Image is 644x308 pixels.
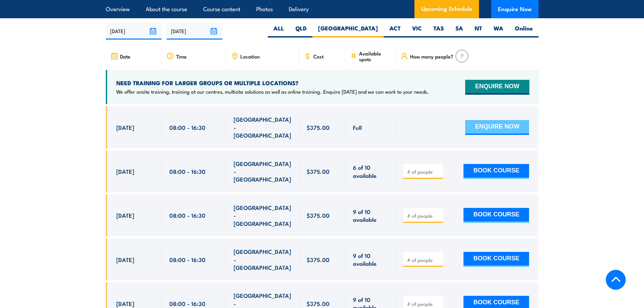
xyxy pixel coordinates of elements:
span: [GEOGRAPHIC_DATA] - [GEOGRAPHIC_DATA] [234,204,292,227]
span: Location [240,53,260,59]
input: To date [167,22,222,40]
input: # of people [407,257,441,263]
label: NT [469,24,488,38]
span: Cost [313,53,324,59]
button: BOOK COURSE [463,164,529,179]
span: [DATE] [116,300,134,307]
span: Available spots [359,50,391,62]
label: SA [450,24,469,38]
button: ENQUIRE NOW [465,80,529,95]
span: $375.00 [307,256,330,263]
span: $375.00 [307,300,330,307]
span: $375.00 [307,123,330,131]
span: Time [176,53,187,59]
span: $375.00 [307,167,330,175]
label: ACT [384,24,406,38]
input: # of people [407,301,441,307]
input: # of people [407,168,441,175]
span: 6 of 10 available [353,163,388,179]
label: [GEOGRAPHIC_DATA] [312,24,384,38]
span: [DATE] [116,123,134,131]
span: How many people? [410,53,453,59]
span: [GEOGRAPHIC_DATA] - [GEOGRAPHIC_DATA] [234,160,292,183]
span: 08:00 - 16:30 [169,123,206,131]
input: # of people [407,212,441,219]
span: 9 of 10 available [353,208,388,223]
button: ENQUIRE NOW [465,120,529,135]
span: [GEOGRAPHIC_DATA] - [GEOGRAPHIC_DATA] [234,247,292,271]
label: WA [488,24,509,38]
label: QLD [290,24,312,38]
label: VIC [406,24,428,38]
span: [DATE] [116,256,134,263]
span: 9 of 10 available [353,252,388,267]
button: BOOK COURSE [463,208,529,223]
span: Full [353,123,362,131]
label: ALL [268,24,290,38]
span: 08:00 - 16:30 [169,300,206,307]
input: From date [106,22,162,40]
span: Date [120,53,130,59]
span: $375.00 [307,211,330,219]
span: 08:00 - 16:30 [169,167,206,175]
label: TAS [428,24,450,38]
h4: NEED TRAINING FOR LARGER GROUPS OR MULTIPLE LOCATIONS? [116,79,429,87]
p: We offer onsite training, training at our centres, multisite solutions as well as online training... [116,88,429,95]
span: 08:00 - 16:30 [169,256,206,263]
button: BOOK COURSE [463,252,529,267]
span: 08:00 - 16:30 [169,211,206,219]
span: [DATE] [116,211,134,219]
span: [DATE] [116,167,134,175]
span: [GEOGRAPHIC_DATA] - [GEOGRAPHIC_DATA] [234,115,292,139]
label: Online [509,24,539,38]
